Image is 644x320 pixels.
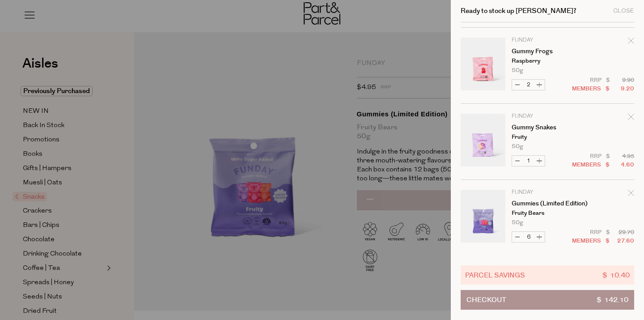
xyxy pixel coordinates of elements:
input: QTY Gummies (Limited Edition) [523,232,534,242]
p: Fruity [512,134,581,140]
span: 50g [512,144,523,149]
div: Close [613,8,634,14]
input: QTY Gummy Frogs [523,80,534,90]
span: Checkout [466,290,506,309]
p: Funday [512,38,581,43]
p: Funday [512,114,581,119]
div: Remove Gummy Frogs [628,36,634,48]
h2: Ready to stock up [PERSON_NAME]? [461,8,576,14]
span: Parcel Savings [465,270,525,280]
span: $ 142.10 [597,290,628,309]
p: Fruity Bears [512,210,581,216]
input: QTY Gummy Snakes [523,156,534,166]
div: Remove Gummies (Limited Edition) [628,188,634,201]
span: $ 10.40 [602,270,630,280]
p: Raspberry [512,58,581,64]
p: Funday [512,190,581,195]
span: 50g [512,220,523,226]
a: Gummies (Limited Edition) [512,201,581,207]
div: Remove Gummy Snakes [628,112,634,124]
a: Gummy Snakes [512,124,581,131]
span: 50g [512,68,523,73]
button: Checkout$ 142.10 [461,290,634,310]
a: Gummy Frogs [512,48,581,55]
